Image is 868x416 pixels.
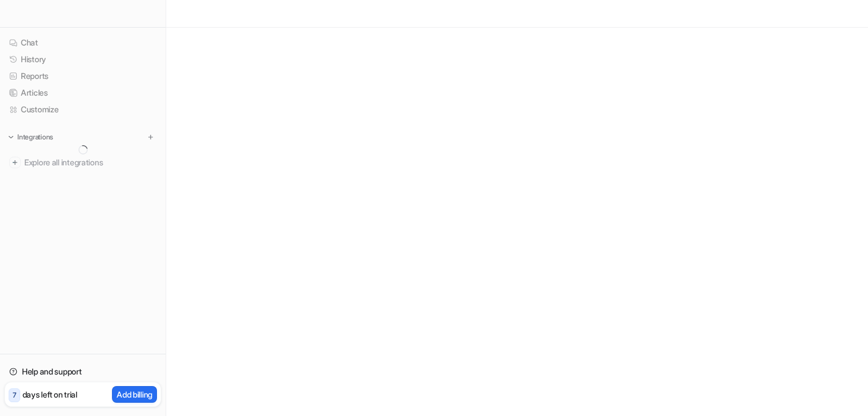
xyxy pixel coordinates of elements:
a: Explore all integrations [5,154,161,171]
span: Explore all integrations [24,153,156,172]
a: Articles [5,85,161,101]
p: 7 [13,390,16,400]
button: Add billing [112,386,157,403]
img: expand menu [7,133,15,141]
a: Help and support [5,364,161,380]
p: days left on trial [23,388,77,400]
p: Add billing [117,388,152,400]
a: Chat [5,35,161,51]
a: History [5,51,161,67]
a: Customize [5,101,161,118]
img: explore all integrations [9,157,21,168]
a: Reports [5,68,161,84]
p: Integrations [17,133,53,142]
button: Integrations [5,131,57,143]
img: menu_add.svg [147,133,155,141]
